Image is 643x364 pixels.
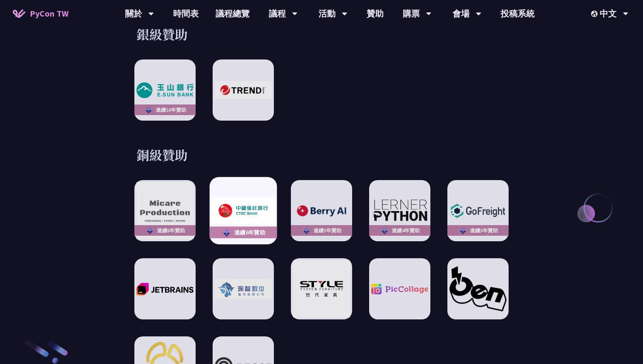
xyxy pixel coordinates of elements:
div: 連續3年贊助 [447,225,509,236]
img: JetBrains [137,283,193,295]
h3: 銀級贊助 [137,25,506,42]
div: 連續5年贊助 [291,225,352,236]
div: 連續4年贊助 [369,225,430,236]
div: 連續6年贊助 [134,225,196,236]
img: GoFreight [450,201,506,221]
img: Home icon of PyCon TW 2025 [13,9,26,18]
img: Micare Production [137,182,193,239]
img: LernerPython [371,199,428,223]
img: CTBC Bank [212,197,274,224]
img: sponsor-logo-diamond [458,226,468,236]
h3: 銅級贊助 [137,146,506,163]
img: Locale Icon [591,11,600,17]
div: 連續6年贊助 [210,227,277,239]
img: sponsor-logo-diamond [380,226,390,236]
img: 趨勢科技 Trend Micro [215,81,272,99]
img: PicCollage Company [371,284,428,294]
img: Oen Tech [450,266,506,311]
img: Berry AI [293,203,350,219]
img: sponsor-logo-diamond [221,227,232,238]
img: STYLE [293,260,350,317]
div: 連續10年贊助 [134,104,196,115]
span: PyCon TW [30,7,68,20]
img: sponsor-logo-diamond [144,105,154,115]
img: sponsor-logo-diamond [145,226,155,236]
img: sponsor-logo-diamond [302,226,311,236]
a: PyCon TW [4,3,77,24]
img: E.SUN Commercial Bank [137,82,193,98]
img: 深智數位 [215,279,272,299]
